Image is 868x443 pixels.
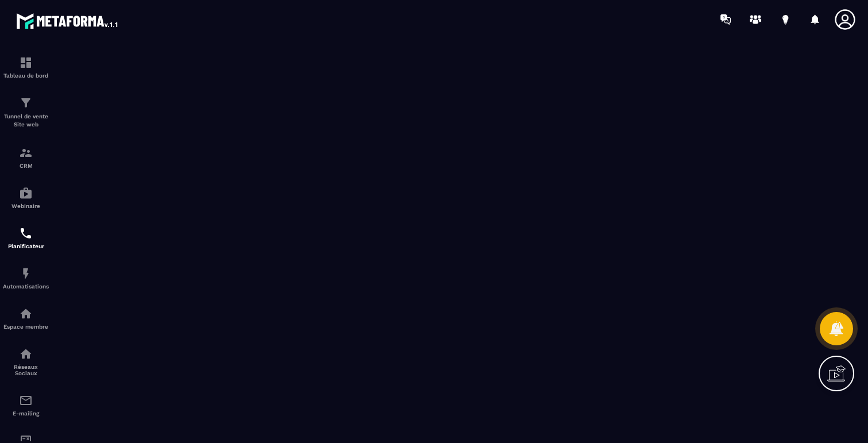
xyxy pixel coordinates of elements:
p: Tunnel de vente Site web [3,113,49,129]
img: scheduler [19,226,33,240]
a: formationformationTableau de bord [3,47,49,87]
img: formation [19,146,33,160]
a: automationsautomationsAutomatisations [3,258,49,298]
img: logo [16,10,119,31]
p: Webinaire [3,203,49,209]
img: automations [19,307,33,321]
img: formation [19,96,33,110]
img: automations [19,267,33,280]
a: formationformationTunnel de vente Site web [3,87,49,137]
p: Planificateur [3,243,49,249]
img: automations [19,186,33,200]
a: formationformationCRM [3,137,49,178]
p: Tableau de bord [3,72,49,79]
a: emailemailE-mailing [3,385,49,425]
a: schedulerschedulerPlanificateur [3,218,49,258]
p: E-mailing [3,410,49,417]
a: automationsautomationsEspace membre [3,298,49,338]
img: formation [19,56,33,70]
p: Réseaux Sociaux [3,364,49,376]
img: email [19,394,33,407]
img: social-network [19,347,33,361]
p: CRM [3,163,49,169]
a: automationsautomationsWebinaire [3,178,49,218]
p: Espace membre [3,323,49,330]
a: social-networksocial-networkRéseaux Sociaux [3,338,49,385]
p: Automatisations [3,283,49,290]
